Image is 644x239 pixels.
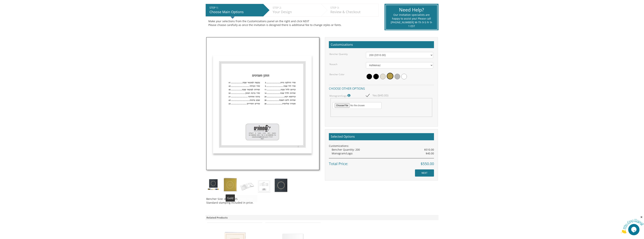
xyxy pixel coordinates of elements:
img: simchonim_round_emboss.jpg [206,178,220,192]
img: square-embossed-inside-1.jpg [240,178,254,194]
label: Nusach [329,63,337,66]
div: Monogram/Logo: [332,152,434,155]
iframe: chat widget [621,215,644,233]
div: Review & Checkout [330,10,377,14]
div: STEP 2: [273,6,319,10]
img: simchonim-square-gold.jpg [223,178,237,192]
div: Related Products [206,215,439,220]
div: Bencher Size: 4.25 x 4.25 Standard stamping included in price. [206,194,319,205]
span: $550.00 [421,161,434,167]
label: Monogram/Logo [329,93,351,98]
img: square-embossed-inside-2.jpg [257,178,271,194]
div: Need Help? [391,6,432,13]
div: Total Price: [329,158,434,167]
h2: Selected Options [329,133,434,140]
img: simchonim-black-and-gold.jpg [274,178,288,192]
div: STEP 1: [209,6,261,10]
span: $40.00 [426,152,434,155]
span: Yes ($40.00) [366,93,388,98]
div: Make your selections from the Customizations panel on the right and click NEXT Please choose care... [208,19,376,27]
span: $510.00 [424,148,434,152]
input: NEXT [415,169,434,177]
div: Our invitation specialists are happy to assist you! Please call [PHONE_NUMBER] M-Th 9-5 Fr 9-1 EST [391,13,432,28]
div: Customizations: [329,144,434,148]
label: Bencher Quantity [329,52,348,56]
div: STEP 3: [330,6,377,10]
h2: Customizations [329,41,434,48]
label: Bencher Color [329,73,344,76]
div: Choose Main Options [209,10,261,14]
h4: Choose other options [329,85,434,91]
img: square-embossed-inside-2.jpg [206,37,319,170]
div: Bencher Quantity: 200 [332,148,434,152]
div: Your Design [273,10,319,14]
